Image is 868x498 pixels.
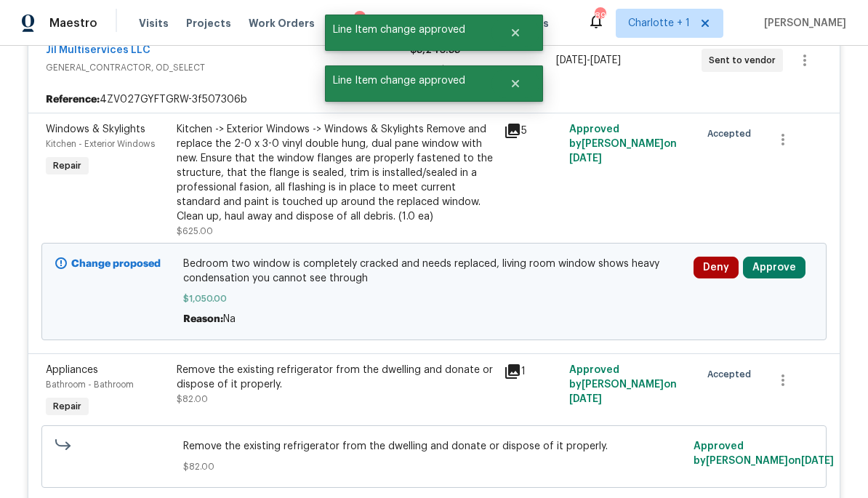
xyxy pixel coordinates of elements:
[177,122,495,224] div: Kitchen -> Exterior Windows -> Windows & Skylights Remove and replace the 2-0 x 3-0 vinyl double ...
[47,158,87,173] span: Repair
[694,257,739,278] button: Deny
[46,380,134,389] span: Bathroom - Bathroom
[325,15,491,45] span: Line Item change approved
[183,314,223,324] span: Reason:
[325,65,491,96] span: Line Item change approved
[177,395,208,403] span: $82.00
[758,16,846,31] span: [PERSON_NAME]
[410,62,555,76] div: 21 Repairs
[46,124,145,134] span: Windows & Skylights
[186,16,231,31] span: Projects
[709,53,781,68] span: Sent to vendor
[707,126,757,141] span: Accepted
[177,363,495,392] div: Remove the existing refrigerator from the dwelling and donate or dispose of it properly.
[183,459,686,474] span: $82.00
[46,45,150,55] a: Jil Multiservices LLC
[49,16,97,31] span: Maestro
[28,87,840,113] div: 4ZV027GYFTGRW-3f507306b
[707,367,757,382] span: Accepted
[46,92,100,107] b: Reference:
[177,227,213,236] span: $625.00
[354,11,366,25] div: 1
[183,439,686,454] span: Remove the existing refrigerator from the dwelling and donate or dispose of it properly.
[743,257,805,278] button: Approve
[71,259,161,269] b: Change proposed
[491,18,539,47] button: Close
[491,69,539,98] button: Close
[183,292,686,306] span: $1,050.00
[569,365,677,404] span: Approved by [PERSON_NAME] on
[249,16,315,31] span: Work Orders
[569,124,677,164] span: Approved by [PERSON_NAME] on
[569,394,602,404] span: [DATE]
[46,365,98,375] span: Appliances
[590,55,621,65] span: [DATE]
[556,55,587,65] span: [DATE]
[47,399,87,414] span: Repair
[504,122,560,140] div: 5
[801,456,834,466] span: [DATE]
[139,16,169,31] span: Visits
[694,441,834,466] span: Approved by [PERSON_NAME] on
[628,16,690,31] span: Charlotte + 1
[46,60,410,75] span: GENERAL_CONTRACTOR, OD_SELECT
[223,314,236,324] span: Na
[504,363,560,380] div: 1
[569,153,602,164] span: [DATE]
[556,53,621,68] span: -
[46,140,155,148] span: Kitchen - Exterior Windows
[183,257,686,286] span: Bedroom two window is completely cracked and needs replaced, living room window shows heavy conde...
[595,9,605,23] div: 89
